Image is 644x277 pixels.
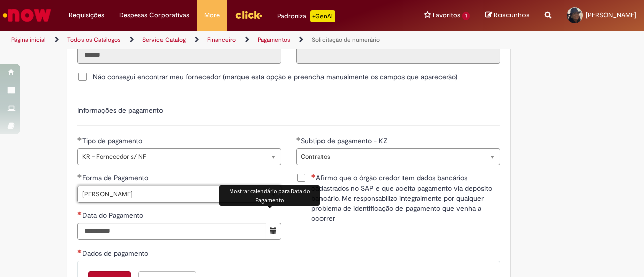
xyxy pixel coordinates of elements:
p: +GenAi [310,10,335,22]
span: Não consegui encontrar meu fornecedor (marque esta opção e preencha manualmente os campos que apa... [93,72,457,82]
span: Favoritos [433,10,460,20]
span: Forma de Pagamento [82,173,150,182]
a: Service Catalog [142,36,186,44]
div: Mostrar calendário para Data do Pagamento [219,185,320,205]
span: Contratos [301,149,479,165]
img: click_logo_yellow_360x200.png [235,7,262,22]
img: ServiceNow [1,5,53,25]
a: Financeiro [207,36,236,44]
a: Rascunhos [485,11,530,20]
span: Dados de pagamento [82,249,150,258]
span: Necessários [77,249,82,253]
div: Padroniza [277,10,335,22]
span: Subtipo de pagamento - KZ [301,136,389,145]
span: Necessários [77,211,82,215]
a: Página inicial [11,36,46,44]
a: Todos os Catálogos [67,36,121,44]
span: Necessários [311,174,316,178]
a: Solicitação de numerário [312,36,380,44]
input: Data do Pagamento [77,223,266,240]
input: Código SAP do Fornecedor [77,47,281,64]
input: Unidade de registro do fornecedor [296,47,500,64]
label: Informações de pagamento [77,106,163,115]
span: Data do Pagamento [82,211,145,220]
span: Despesas Corporativas [119,10,189,20]
span: KR – Fornecedor s/ NF [82,149,261,165]
ul: Trilhas de página [8,31,422,49]
span: [PERSON_NAME] [586,11,636,19]
span: Obrigatório Preenchido [296,137,301,141]
span: Obrigatório Preenchido [77,137,82,141]
span: Rascunhos [494,10,530,20]
a: Pagamentos [258,36,290,44]
span: [PERSON_NAME] [82,186,261,202]
span: More [204,10,220,20]
span: Requisições [69,10,104,20]
span: Obrigatório Preenchido [77,174,82,178]
span: Afirmo que o órgão credor tem dados bancários cadastrados no SAP e que aceita pagamento via depós... [311,173,500,223]
span: Tipo de pagamento [82,136,144,145]
button: Mostrar calendário para Data do Pagamento [266,223,281,240]
span: 1 [462,12,470,20]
